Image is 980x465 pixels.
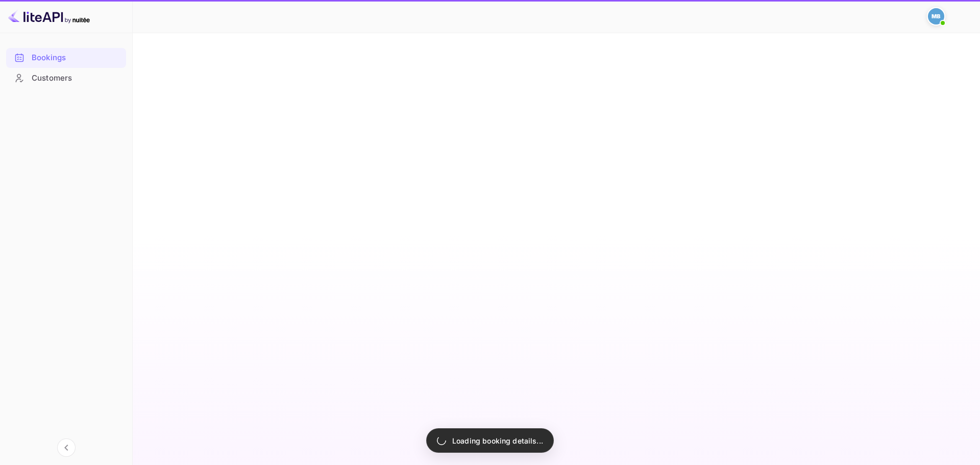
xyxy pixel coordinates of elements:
img: Mohcine Belkhir [928,8,944,25]
a: Bookings [6,48,126,67]
div: Customers [32,72,121,84]
img: LiteAPI logo [8,8,90,25]
button: Collapse navigation [57,438,76,457]
div: Bookings [32,52,121,64]
p: Loading booking details... [452,435,543,446]
div: Bookings [6,48,126,68]
a: Customers [6,68,126,87]
div: Customers [6,68,126,88]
